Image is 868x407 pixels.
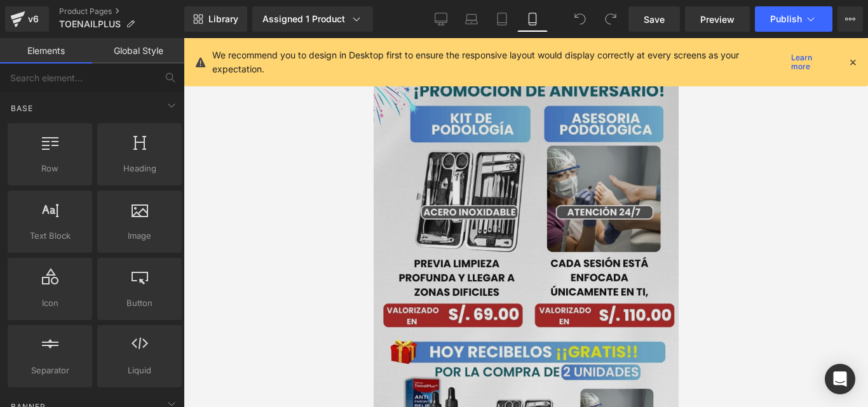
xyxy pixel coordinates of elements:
span: Image [101,229,178,243]
span: Row [11,162,88,175]
a: New Library [184,6,247,32]
span: TOENAILPLUS [59,19,121,29]
a: Tablet [487,6,517,32]
a: Laptop [456,6,487,32]
button: More [837,6,863,32]
a: v6 [5,6,49,32]
a: Mobile [517,6,548,32]
div: v6 [25,11,41,27]
span: Separator [11,364,88,377]
a: Learn more [786,55,837,70]
div: Assigned 1 Product [262,13,363,25]
span: Base [10,102,34,114]
span: Preview [700,13,735,26]
a: Preview [685,6,750,32]
button: Undo [567,6,593,32]
button: Redo [598,6,623,32]
span: Library [208,13,238,25]
span: Liquid [101,364,178,377]
span: Text Block [11,229,88,243]
span: Save [644,13,665,26]
div: Open Intercom Messenger [825,364,855,394]
span: Button [101,297,178,310]
a: Global Style [92,38,184,63]
a: Desktop [426,6,456,32]
span: Publish [770,14,802,24]
p: We recommend you to design in Desktop first to ensure the responsive layout would display correct... [212,48,786,76]
span: Heading [101,162,178,175]
a: Product Pages [59,6,184,17]
span: Icon [11,297,88,310]
button: Publish [755,6,832,32]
